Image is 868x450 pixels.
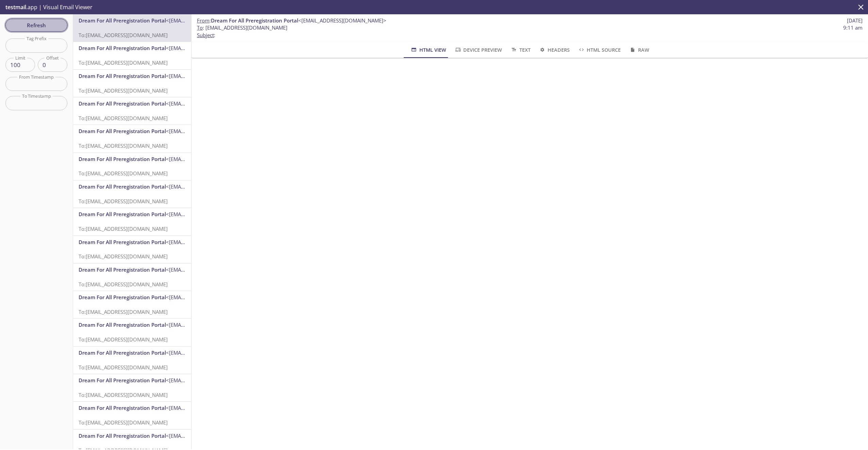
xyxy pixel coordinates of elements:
[79,156,166,162] span: Dream For All Preregistration Portal
[79,45,166,51] span: Dream For All Preregistration Portal
[197,24,863,39] p: :
[166,404,254,411] span: <[EMAIL_ADDRESS][DOMAIN_NAME]>
[197,32,214,38] span: Subject
[79,142,168,149] span: To: [EMAIL_ADDRESS][DOMAIN_NAME]
[79,391,168,398] span: To: [EMAIL_ADDRESS][DOMAIN_NAME]
[79,294,166,301] span: Dream For All Preregistration Portal
[73,319,191,346] div: Dream For All Preregistration Portal<[EMAIL_ADDRESS][DOMAIN_NAME]>To:[EMAIL_ADDRESS][DOMAIN_NAME]
[5,3,26,11] span: testmail
[73,374,191,401] div: Dream For All Preregistration Portal<[EMAIL_ADDRESS][DOMAIN_NAME]>To:[EMAIL_ADDRESS][DOMAIN_NAME]
[79,419,168,426] span: To: [EMAIL_ADDRESS][DOMAIN_NAME]
[79,17,166,24] span: Dream For All Preregistration Portal
[578,46,621,54] span: HTML Source
[166,45,254,51] span: <[EMAIL_ADDRESS][DOMAIN_NAME]>
[197,24,203,31] span: To
[79,404,166,411] span: Dream For All Preregistration Portal
[73,153,191,180] div: Dream For All Preregistration Portal<[EMAIL_ADDRESS][DOMAIN_NAME]>To:[EMAIL_ADDRESS][DOMAIN_NAME]
[73,208,191,235] div: Dream For All Preregistration Portal<[EMAIL_ADDRESS][DOMAIN_NAME]>To:[EMAIL_ADDRESS][DOMAIN_NAME]
[166,211,254,218] span: <[EMAIL_ADDRESS][DOMAIN_NAME]>
[298,17,386,24] span: <[EMAIL_ADDRESS][DOMAIN_NAME]>
[79,170,168,177] span: To: [EMAIL_ADDRESS][DOMAIN_NAME]
[79,432,166,439] span: Dream For All Preregistration Portal
[73,291,191,318] div: Dream For All Preregistration Portal<[EMAIL_ADDRESS][DOMAIN_NAME]>To:[EMAIL_ADDRESS][DOMAIN_NAME]
[79,183,166,190] span: Dream For All Preregistration Portal
[847,17,863,24] span: [DATE]
[166,321,254,328] span: <[EMAIL_ADDRESS][DOMAIN_NAME]>
[79,266,166,273] span: Dream For All Preregistration Portal
[79,59,168,66] span: To: [EMAIL_ADDRESS][DOMAIN_NAME]
[166,432,254,439] span: <[EMAIL_ADDRESS][DOMAIN_NAME]>
[79,377,166,384] span: Dream For All Preregistration Portal
[166,73,254,79] span: <[EMAIL_ADDRESS][DOMAIN_NAME]>
[79,73,166,79] span: Dream For All Preregistration Portal
[73,263,191,291] div: Dream For All Preregistration Portal<[EMAIL_ADDRESS][DOMAIN_NAME]>To:[EMAIL_ADDRESS][DOMAIN_NAME]
[79,211,166,218] span: Dream For All Preregistration Portal
[410,46,446,54] span: HTML View
[79,364,168,371] span: To: [EMAIL_ADDRESS][DOMAIN_NAME]
[79,100,166,107] span: Dream For All Preregistration Portal
[73,180,191,208] div: Dream For All Preregistration Portal<[EMAIL_ADDRESS][DOMAIN_NAME]>To:[EMAIL_ADDRESS][DOMAIN_NAME]
[73,236,191,263] div: Dream For All Preregistration Portal<[EMAIL_ADDRESS][DOMAIN_NAME]>To:[EMAIL_ADDRESS][DOMAIN_NAME]
[166,377,254,384] span: <[EMAIL_ADDRESS][DOMAIN_NAME]>
[166,349,254,356] span: <[EMAIL_ADDRESS][DOMAIN_NAME]>
[197,24,287,31] span: : [EMAIL_ADDRESS][DOMAIN_NAME]
[166,183,254,190] span: <[EMAIL_ADDRESS][DOMAIN_NAME]>
[539,46,570,54] span: Headers
[454,46,502,54] span: Device Preview
[73,42,191,69] div: Dream For All Preregistration Portal<[EMAIL_ADDRESS][DOMAIN_NAME]>To:[EMAIL_ADDRESS][DOMAIN_NAME]
[166,156,254,162] span: <[EMAIL_ADDRESS][DOMAIN_NAME]>
[79,32,168,38] span: To: [EMAIL_ADDRESS][DOMAIN_NAME]
[79,308,168,315] span: To: [EMAIL_ADDRESS][DOMAIN_NAME]
[79,349,166,356] span: Dream For All Preregistration Portal
[79,225,168,232] span: To: [EMAIL_ADDRESS][DOMAIN_NAME]
[79,128,166,134] span: Dream For All Preregistration Portal
[79,198,168,205] span: To: [EMAIL_ADDRESS][DOMAIN_NAME]
[166,17,254,24] span: <[EMAIL_ADDRESS][DOMAIN_NAME]>
[73,97,191,125] div: Dream For All Preregistration Portal<[EMAIL_ADDRESS][DOMAIN_NAME]>To:[EMAIL_ADDRESS][DOMAIN_NAME]
[166,239,254,245] span: <[EMAIL_ADDRESS][DOMAIN_NAME]>
[166,100,254,107] span: <[EMAIL_ADDRESS][DOMAIN_NAME]>
[166,128,254,134] span: <[EMAIL_ADDRESS][DOMAIN_NAME]>
[79,239,166,245] span: Dream For All Preregistration Portal
[11,21,62,30] span: Refresh
[73,70,191,97] div: Dream For All Preregistration Portal<[EMAIL_ADDRESS][DOMAIN_NAME]>To:[EMAIL_ADDRESS][DOMAIN_NAME]
[79,253,168,260] span: To: [EMAIL_ADDRESS][DOMAIN_NAME]
[629,46,649,54] span: Raw
[79,281,168,288] span: To: [EMAIL_ADDRESS][DOMAIN_NAME]
[166,266,254,273] span: <[EMAIL_ADDRESS][DOMAIN_NAME]>
[510,46,530,54] span: Text
[73,14,191,42] div: Dream For All Preregistration Portal<[EMAIL_ADDRESS][DOMAIN_NAME]>To:[EMAIL_ADDRESS][DOMAIN_NAME]
[79,321,166,328] span: Dream For All Preregistration Portal
[79,115,168,122] span: To: [EMAIL_ADDRESS][DOMAIN_NAME]
[197,17,210,24] span: From
[211,17,298,24] span: Dream For All Preregistration Portal
[166,294,254,301] span: <[EMAIL_ADDRESS][DOMAIN_NAME]>
[79,336,168,343] span: To: [EMAIL_ADDRESS][DOMAIN_NAME]
[79,87,168,94] span: To: [EMAIL_ADDRESS][DOMAIN_NAME]
[5,19,67,32] button: Refresh
[73,402,191,429] div: Dream For All Preregistration Portal<[EMAIL_ADDRESS][DOMAIN_NAME]>To:[EMAIL_ADDRESS][DOMAIN_NAME]
[73,347,191,374] div: Dream For All Preregistration Portal<[EMAIL_ADDRESS][DOMAIN_NAME]>To:[EMAIL_ADDRESS][DOMAIN_NAME]
[843,24,863,31] span: 9:11 am
[197,17,386,24] span: :
[73,125,191,152] div: Dream For All Preregistration Portal<[EMAIL_ADDRESS][DOMAIN_NAME]>To:[EMAIL_ADDRESS][DOMAIN_NAME]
